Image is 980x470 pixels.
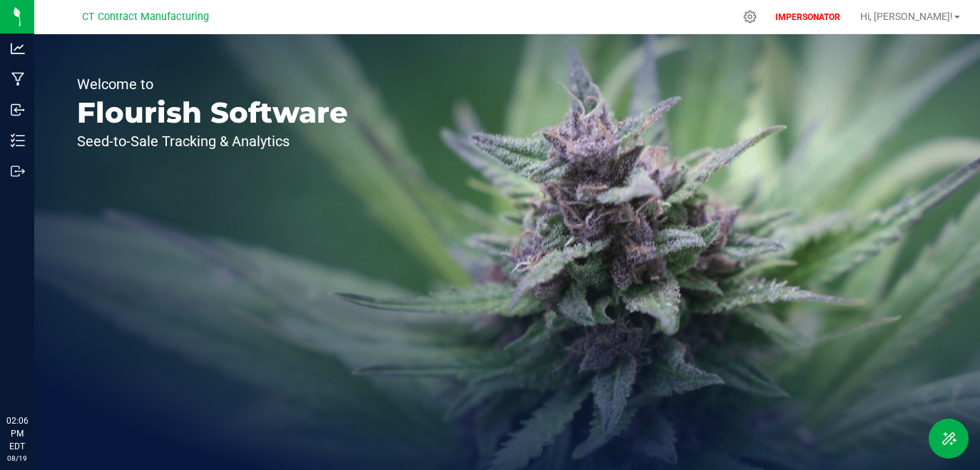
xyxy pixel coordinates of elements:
[6,453,28,464] p: 08/19
[11,133,25,148] inline-svg: Inventory
[860,11,953,22] span: Hi, [PERSON_NAME]!
[6,414,28,453] p: 02:06 PM EDT
[11,103,25,117] inline-svg: Inbound
[77,77,348,91] p: Welcome to
[82,11,209,23] span: CT Contract Manufacturing
[11,164,25,178] inline-svg: Outbound
[11,72,25,86] inline-svg: Manufacturing
[77,98,348,127] p: Flourish Software
[11,41,25,56] inline-svg: Analytics
[741,10,759,24] div: Manage settings
[929,419,969,459] button: Toggle Menu
[77,134,348,148] p: Seed-to-Sale Tracking & Analytics
[770,11,846,24] p: IMPERSONATOR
